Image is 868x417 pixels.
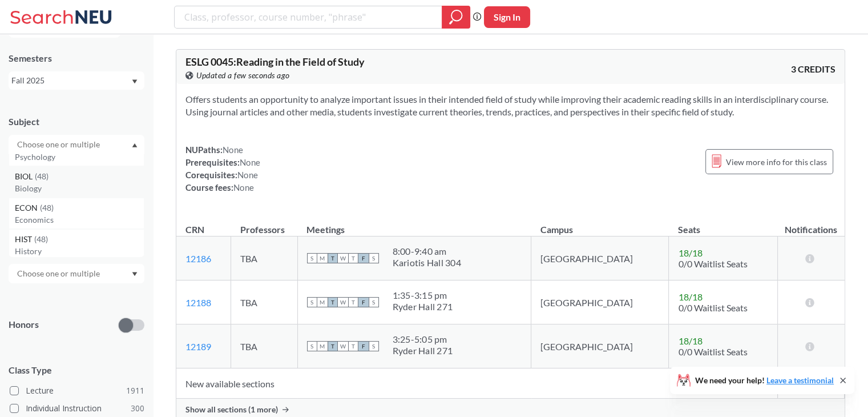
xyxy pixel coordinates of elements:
[10,383,144,398] label: Lecture
[185,223,204,236] div: CRN
[678,291,702,302] span: 18 / 18
[393,334,453,345] div: 3:25 - 5:05 pm
[9,71,144,90] div: Fall 2025Dropdown arrow
[669,212,778,236] th: Seats
[791,63,835,75] span: 3 CREDITS
[726,155,827,169] span: View more info for this class
[678,302,747,313] span: 0/0 Waitlist Seats
[9,318,39,331] p: Honors
[307,253,317,263] span: S
[348,253,358,263] span: T
[185,341,211,352] a: 12189
[393,290,453,301] div: 1:35 - 3:15 pm
[393,246,461,257] div: 8:00 - 9:40 am
[231,212,297,236] th: Professors
[35,171,49,181] span: ( 48 )
[393,345,453,356] div: Ryder Hall 271
[185,297,211,308] a: 12188
[531,212,669,236] th: Campus
[777,212,844,236] th: Notifications
[40,203,54,212] span: ( 48 )
[317,297,328,307] span: M
[369,297,379,307] span: S
[393,301,453,312] div: Ryder Hall 271
[233,182,254,193] span: None
[695,376,834,384] span: We need your help!
[131,402,144,415] span: 300
[11,138,107,151] input: Choose one or multiple
[328,341,338,351] span: T
[369,341,379,351] span: S
[185,253,211,264] a: 12186
[358,297,369,307] span: F
[196,69,290,82] span: Updated a few seconds ago
[358,341,369,351] span: F
[15,202,40,214] span: ECON
[484,6,530,28] button: Sign In
[531,236,669,280] td: [GEOGRAPHIC_DATA]
[15,233,34,246] span: HIST
[15,170,35,183] span: BIOL
[678,247,702,258] span: 18 / 18
[132,143,138,147] svg: Dropdown arrow
[678,346,747,357] span: 0/0 Waitlist Seats
[132,272,138,276] svg: Dropdown arrow
[15,151,144,163] p: Psychology
[237,170,258,180] span: None
[231,324,297,368] td: TBA
[678,258,747,269] span: 0/0 Waitlist Seats
[185,55,365,68] span: ESLG 0045 : Reading in the Field of Study
[15,214,144,226] p: Economics
[126,384,144,397] span: 1911
[185,143,260,194] div: NUPaths: Prerequisites: Corequisites: Course fees:
[338,297,348,307] span: W
[9,364,144,376] span: Class Type
[297,212,531,236] th: Meetings
[307,341,317,351] span: S
[9,264,144,283] div: Dropdown arrow
[15,246,144,257] p: History
[338,253,348,263] span: W
[185,93,835,118] section: Offers students an opportunity to analyze important issues in their intended field of study while...
[678,335,702,346] span: 18 / 18
[307,297,317,307] span: S
[9,115,144,128] div: Subject
[328,297,338,307] span: T
[231,236,297,280] td: TBA
[531,280,669,324] td: [GEOGRAPHIC_DATA]
[11,267,107,280] input: Choose one or multiple
[328,253,338,263] span: T
[449,9,463,25] svg: magnifying glass
[393,257,461,268] div: Kariotis Hall 304
[317,341,328,351] span: M
[531,324,669,368] td: [GEOGRAPHIC_DATA]
[11,74,131,87] div: Fall 2025
[317,253,328,263] span: M
[176,368,777,399] td: New available sections
[231,280,297,324] td: TBA
[15,183,144,194] p: Biology
[223,145,243,155] span: None
[9,52,144,65] div: Semesters
[369,253,379,263] span: S
[240,157,260,167] span: None
[442,6,470,29] div: magnifying glass
[348,297,358,307] span: T
[10,401,144,416] label: Individual Instruction
[358,253,369,263] span: F
[34,234,48,244] span: ( 48 )
[132,79,138,84] svg: Dropdown arrow
[338,341,348,351] span: W
[766,375,834,385] a: Leave a testimonial
[9,135,144,154] div: Dropdown arrowCivil & Environmental EngineerCRIM(52)Criminal JusticeFINA(52)Finance & InsuranceIE...
[183,7,434,27] input: Class, professor, course number, "phrase"
[348,341,358,351] span: T
[185,404,278,415] span: Show all sections (1 more)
